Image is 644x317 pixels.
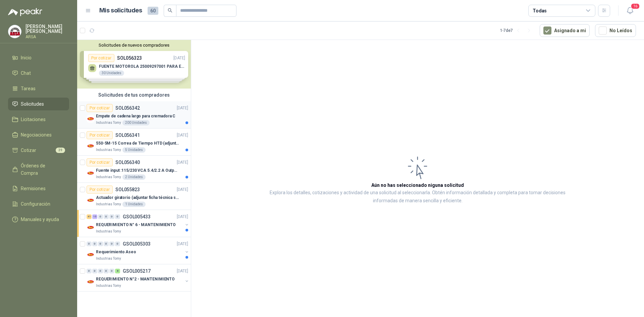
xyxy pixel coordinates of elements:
div: Solicitudes de nuevos compradoresPor cotizarSOL056323[DATE] FUENTE MOTOROLA 25009297001 PARA EP45... [77,40,191,89]
div: 0 [104,214,109,219]
div: 0 [98,214,103,219]
img: Company Logo [87,169,95,177]
div: 1 - 7 de 7 [500,25,534,36]
a: 41 15 0 0 0 0 GSOL005433[DATE] Company LogoREQUERIMIENTO N° 6 - MANTENIMIENTOIndustrias Tomy [87,213,190,234]
a: Por cotizarSOL055823[DATE] Company LogoActuador giratorio (adjuntar ficha técnica si es diferente... [77,183,191,210]
p: GSOL005217 [123,269,151,273]
a: Negociaciones [8,128,69,141]
div: 200 Unidades [122,120,150,125]
span: search [168,8,172,13]
h1: Mis solicitudes [99,6,142,15]
div: Todas [533,7,547,14]
p: Industrias Tomy [96,202,121,207]
div: 0 [104,269,109,273]
div: 0 [109,269,114,273]
p: Actuador giratorio (adjuntar ficha técnica si es diferente a festo) [96,195,179,201]
div: Por cotizar [87,104,113,112]
div: Solicitudes de tus compradores [77,89,191,101]
img: Logo peakr [8,8,42,16]
div: 0 [87,269,92,273]
a: Configuración [8,198,69,210]
p: Fuente input :115/230 VCA 5.4/2.2 A Output: 24 VDC 10 A 47-63 Hz [96,167,179,174]
h3: Aún no has seleccionado niguna solicitud [371,181,464,189]
div: 0 [98,242,103,246]
span: 60 [148,7,158,15]
p: REQUERIMIENTO N° 6 - MANTENIMIENTO [96,222,176,228]
p: [PERSON_NAME] [PERSON_NAME] [25,24,69,34]
div: 0 [115,214,120,219]
span: Tareas [21,85,36,92]
a: Órdenes de Compra [8,159,69,179]
button: No Leídos [595,24,636,37]
span: Licitaciones [21,116,46,123]
p: [DATE] [177,214,188,220]
span: Manuales y ayuda [21,216,59,223]
img: Company Logo [87,251,95,259]
div: Por cotizar [87,186,113,194]
div: 0 [109,242,114,246]
div: 0 [109,214,114,219]
img: Company Logo [87,278,95,286]
p: REQUERIMIENTO N°2 - MANTENIMIENTO [96,276,175,282]
div: 41 [87,214,92,219]
img: Company Logo [87,142,95,150]
p: SOL056341 [115,133,140,138]
a: Manuales y ayuda [8,213,69,226]
p: Explora los detalles, cotizaciones y actividad de una solicitud al seleccionarla. Obtén informaci... [258,189,577,205]
div: 1 Unidades [122,202,146,207]
img: Company Logo [87,115,95,123]
p: GSOL005433 [123,214,151,219]
div: Por cotizar [87,131,113,139]
a: Remisiones [8,182,69,195]
span: Órdenes de Compra [21,162,63,177]
div: 8 [115,269,120,273]
div: Por cotizar [87,158,113,166]
div: 15 [92,214,97,219]
p: GSOL005303 [123,242,151,246]
img: Company Logo [8,25,21,38]
p: [DATE] [177,241,188,247]
a: Cotizar39 [8,144,69,157]
span: Cotizar [21,147,36,154]
p: Industrias Tomy [96,147,121,153]
p: SOL055823 [115,187,140,192]
a: Solicitudes [8,98,69,110]
p: [DATE] [177,132,188,139]
p: [DATE] [177,187,188,193]
a: 0 0 0 0 0 8 GSOL005217[DATE] Company LogoREQUERIMIENTO N°2 - MANTENIMIENTOIndustrias Tomy [87,267,190,288]
div: 0 [115,242,120,246]
span: 16 [631,3,640,9]
a: Licitaciones [8,113,69,126]
span: Configuración [21,200,50,208]
div: 0 [104,242,109,246]
a: Por cotizarSOL056340[DATE] Company LogoFuente input :115/230 VCA 5.4/2.2 A Output: 24 VDC 10 A 47... [77,156,191,183]
a: Tareas [8,82,69,95]
a: 0 0 0 0 0 0 GSOL005303[DATE] Company LogoRequerimiento AseoIndustrias Tomy [87,240,190,261]
div: 0 [87,242,92,246]
div: 2 Unidades [122,174,146,180]
p: Industrias Tomy [96,229,121,234]
p: Industrias Tomy [96,120,121,125]
div: 5 Unidades [122,147,146,153]
p: ARSA [25,35,69,39]
img: Company Logo [87,223,95,231]
button: Solicitudes de nuevos compradores [80,43,188,48]
span: Negociaciones [21,131,52,139]
p: Industrias Tomy [96,283,121,288]
button: 16 [624,5,636,17]
span: Solicitudes [21,100,44,108]
a: Chat [8,67,69,80]
span: Remisiones [21,185,46,192]
p: Industrias Tomy [96,174,121,180]
p: SOL056342 [115,106,140,110]
span: Inicio [21,54,32,61]
div: 0 [98,269,103,273]
button: Asignado a mi [540,24,590,37]
a: Por cotizarSOL056342[DATE] Company LogoEmpate de cadena largo para cremadora CIndustrias Tomy200 ... [77,101,191,128]
p: 550-5M-15 Correa de Tiempo HTD (adjuntar ficha y /o imagenes) [96,140,179,147]
p: Empate de cadena largo para cremadora C [96,113,175,119]
p: Industrias Tomy [96,256,121,261]
p: SOL056340 [115,160,140,165]
span: 39 [56,148,65,153]
span: Chat [21,69,31,77]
